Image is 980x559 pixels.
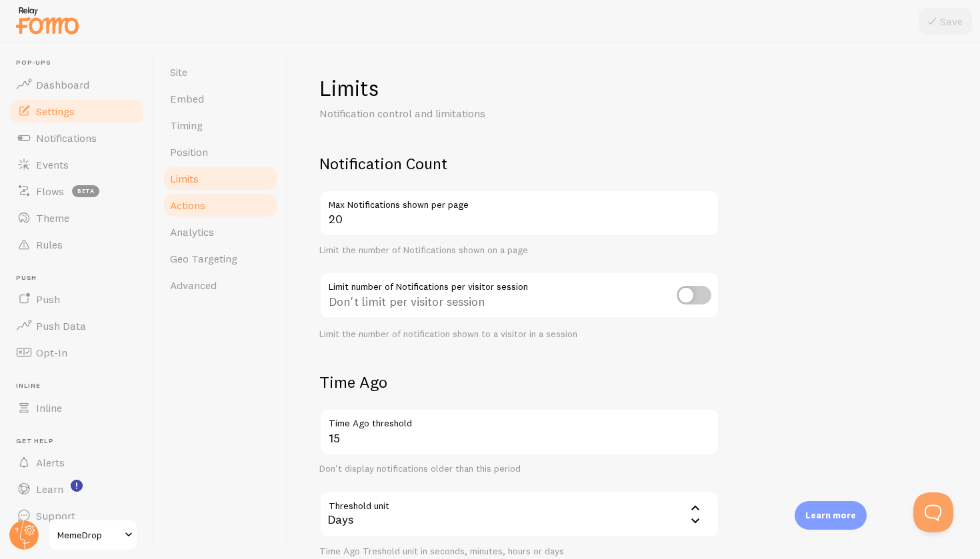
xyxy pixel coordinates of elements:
a: Limits [162,165,279,192]
a: Events [8,151,145,178]
h2: Time Ago [319,372,719,392]
span: Limits [170,172,199,185]
div: Days [319,491,719,538]
a: Embed [162,85,279,112]
span: Push [36,292,60,306]
span: Push [16,274,145,282]
span: Theme [36,211,69,225]
a: Actions [162,192,279,219]
span: Actions [170,199,205,212]
span: Inline [36,401,62,414]
a: Site [162,59,279,85]
div: Limit the number of notification shown to a visitor in a session [319,328,719,340]
a: Flows beta [8,178,145,205]
span: Settings [36,105,75,118]
iframe: Help Scout Beacon - Open [913,492,953,532]
h2: Notification Count [319,153,719,174]
a: MemeDrop [48,519,138,551]
span: Position [170,145,208,159]
a: Support [8,502,145,529]
h1: Limits [319,75,719,102]
a: Position [162,139,279,165]
span: Learn [36,482,63,496]
a: Rules [8,231,145,258]
img: fomo-relay-logo-orange.svg [14,3,81,37]
a: Advanced [162,272,279,298]
p: Learn more [805,509,856,522]
span: Events [36,158,69,171]
label: Max Notifications shown per page [319,190,719,213]
div: Don't display notifications older than this period [319,463,719,475]
a: Analytics [162,219,279,245]
a: Inline [8,394,145,421]
span: Analytics [170,225,214,239]
span: Support [36,509,75,522]
span: Advanced [170,279,217,292]
span: Timing [170,119,203,132]
span: Notifications [36,131,97,145]
svg: <p>Watch New Feature Tutorials!</p> [71,480,83,492]
span: Dashboard [36,78,89,91]
a: Push Data [8,312,145,339]
div: Time Ago Treshold unit in seconds, minutes, hours or days [319,546,719,558]
span: Site [170,65,187,79]
span: Geo Targeting [170,252,237,265]
a: Push [8,286,145,312]
a: Notifications [8,125,145,151]
span: Push Data [36,319,86,332]
span: Flows [36,185,64,198]
span: Pop-ups [16,59,145,67]
label: Time Ago threshold [319,408,719,431]
a: Alerts [8,449,145,476]
a: Geo Targeting [162,245,279,272]
span: beta [72,185,99,197]
span: Embed [170,92,204,105]
div: Don't limit per visitor session [319,272,719,320]
span: Get Help [16,437,145,446]
span: Rules [36,238,63,251]
div: Learn more [795,501,867,530]
div: Limit the number of Notifications shown on a page [319,245,719,257]
a: Learn [8,476,145,502]
a: Theme [8,205,145,231]
a: Settings [8,98,145,125]
span: Inline [16,382,145,390]
p: Notification control and limitations [319,106,639,121]
span: Opt-In [36,346,67,359]
span: Alerts [36,456,65,469]
a: Opt-In [8,339,145,366]
span: MemeDrop [57,527,121,543]
a: Timing [162,112,279,139]
a: Dashboard [8,71,145,98]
